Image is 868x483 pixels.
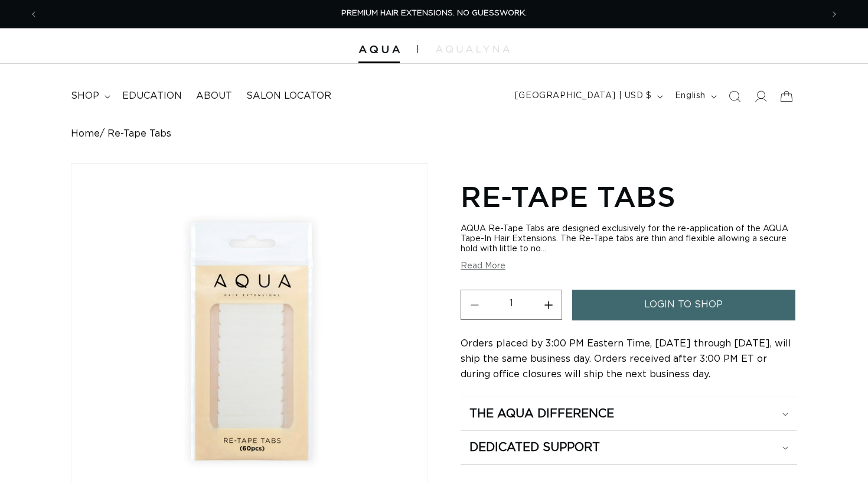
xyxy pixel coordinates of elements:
[821,3,847,25] button: Next announcement
[239,83,338,109] a: Salon Locator
[71,128,100,140] a: Home
[515,90,652,102] span: [GEOGRAPHIC_DATA] | USD $
[341,9,527,17] span: PREMIUM HAIR EXTENSIONS. NO GUESSWORK.
[71,90,99,102] span: shop
[469,440,600,455] h2: Dedicated Support
[461,178,797,215] h1: Re-Tape Tabs
[461,261,505,271] button: Read More
[189,83,239,109] a: About
[122,90,182,102] span: Education
[668,85,722,108] button: English
[115,83,189,109] a: Education
[675,90,706,102] span: English
[71,128,797,140] nav: breadcrumbs
[461,224,797,254] div: AQUA Re-Tape Tabs are designed exclusively for the re-application of the AQUA Tape-In Hair Extens...
[246,90,331,102] span: Salon Locator
[572,290,795,320] a: login to shop
[461,397,797,430] summary: The Aqua Difference
[722,83,748,109] summary: Search
[64,83,115,109] summary: shop
[436,46,510,53] img: aqualyna.com
[461,431,797,464] summary: Dedicated Support
[196,90,232,102] span: About
[358,46,400,54] img: Aqua Hair Extensions
[508,85,668,108] button: [GEOGRAPHIC_DATA] | USD $
[644,290,723,320] span: login to shop
[461,339,791,379] span: Orders placed by 3:00 PM Eastern Time, [DATE] through [DATE], will ship the same business day. Or...
[107,128,171,140] span: Re-Tape Tabs
[469,406,614,422] h2: The Aqua Difference
[21,3,47,25] button: Previous announcement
